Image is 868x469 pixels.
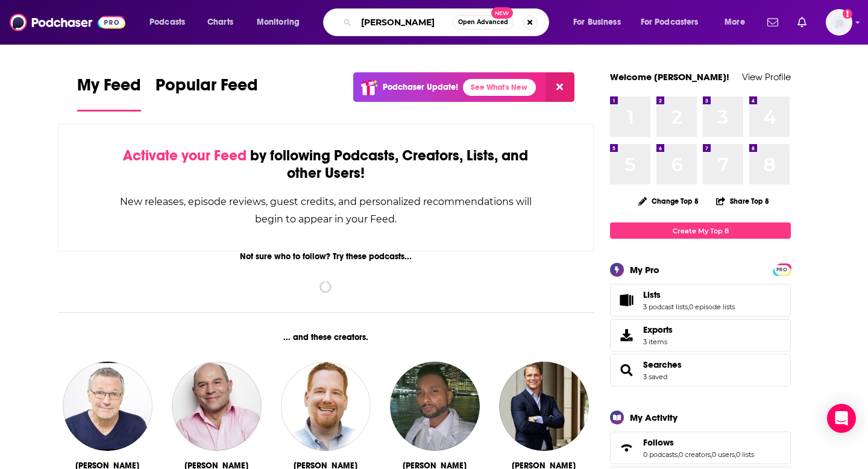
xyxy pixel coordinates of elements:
[573,14,621,31] span: For Business
[643,324,673,335] span: Exports
[610,284,791,316] span: Lists
[735,450,736,459] span: ,
[633,13,716,32] button: open menu
[826,9,852,36] img: User Profile
[335,8,561,36] div: Search podcasts, credits, & more...
[248,13,315,32] button: open menu
[643,359,682,370] a: Searches
[156,75,258,102] span: Popular Feed
[491,7,513,19] span: New
[119,147,533,182] div: by following Podcasts, Creators, Lists, and other Users!
[631,194,706,209] button: Change Top 8
[614,362,638,379] a: Searches
[643,373,667,381] a: 3 saved
[742,71,791,83] a: View Profile
[356,13,453,32] input: Search podcasts, credits, & more...
[281,362,370,451] img: Gabe Howard
[63,362,152,451] img: Laurent Ruquier
[689,303,735,311] a: 0 episode lists
[827,404,856,433] div: Open Intercom Messenger
[610,432,791,464] span: Follows
[711,450,712,459] span: ,
[614,292,638,309] a: Lists
[172,362,261,451] img: Vincent Moscato
[775,265,789,274] span: PRO
[200,13,241,32] a: Charts
[383,82,458,92] p: Podchaser Update!
[641,14,699,31] span: For Podcasters
[58,251,594,262] div: Not sure who to follow? Try these podcasts...
[763,12,783,33] a: Show notifications dropdown
[643,289,735,300] a: Lists
[149,14,185,31] span: Podcasts
[716,13,760,32] button: open menu
[610,354,791,386] span: Searches
[463,79,536,96] a: See What's New
[207,14,233,31] span: Charts
[715,189,770,213] button: Share Top 8
[614,327,638,344] span: Exports
[843,9,852,19] svg: Add a profile image
[688,303,689,311] span: ,
[565,13,636,32] button: open menu
[610,71,729,83] a: Welcome [PERSON_NAME]!
[643,338,673,346] span: 3 items
[458,19,508,25] span: Open Advanced
[679,450,711,459] a: 0 creators
[123,146,247,165] span: Activate your Feed
[826,9,852,36] button: Show profile menu
[453,15,514,30] button: Open AdvancedNew
[610,222,791,239] a: Create My Top 8
[643,437,674,448] span: Follows
[643,437,754,448] a: Follows
[610,319,791,351] a: Exports
[390,362,479,451] img: Troy Mahabir
[257,14,300,31] span: Monitoring
[826,9,852,36] span: Logged in as PTEPR25
[643,289,661,300] span: Lists
[10,11,125,34] img: Podchaser - Follow, Share and Rate Podcasts
[630,412,678,423] div: My Activity
[141,13,201,32] button: open menu
[793,12,811,33] a: Show notifications dropdown
[678,450,679,459] span: ,
[156,75,258,112] a: Popular Feed
[119,193,533,228] div: New releases, episode reviews, guest credits, and personalized recommendations will begin to appe...
[643,450,678,459] a: 0 podcasts
[614,439,638,456] a: Follows
[630,264,659,275] div: My Pro
[643,303,688,311] a: 3 podcast lists
[712,450,735,459] a: 0 users
[58,332,594,342] div: ... and these creators.
[499,362,588,451] img: Wes Moss
[77,75,141,102] span: My Feed
[736,450,754,459] a: 0 lists
[725,14,745,31] span: More
[77,75,141,112] a: My Feed
[775,265,789,274] a: PRO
